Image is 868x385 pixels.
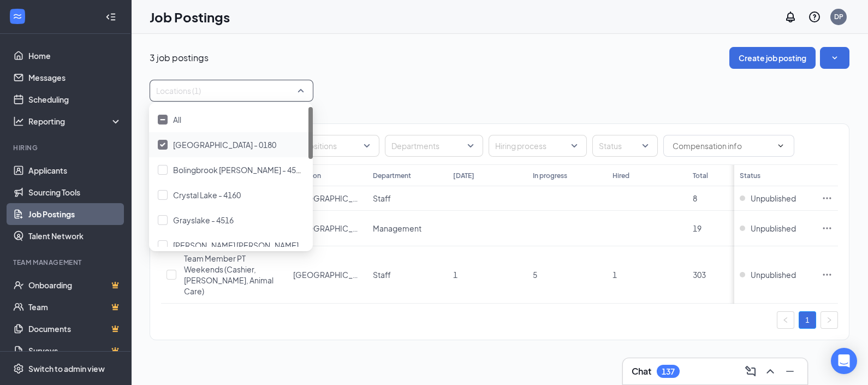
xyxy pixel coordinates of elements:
svg: Collapse [105,11,116,22]
div: Bolingbrook Weber - 4515 [149,157,313,182]
div: Hiring [13,143,120,152]
a: SurveysCrown [28,340,122,362]
span: [GEOGRAPHIC_DATA] - 0180 [293,270,396,280]
a: DocumentsCrown [28,318,122,340]
svg: SmallChevronDown [829,52,840,63]
input: Compensation info [673,140,772,152]
button: SmallChevronDown [820,47,849,69]
span: right [826,317,833,323]
span: [GEOGRAPHIC_DATA] - 0180 [173,140,276,150]
svg: QuestionInfo [808,10,821,23]
span: left [782,317,789,323]
a: Home [28,45,122,67]
span: 1 [613,270,617,280]
a: OnboardingCrown [28,274,122,296]
th: Status [734,164,816,186]
div: Bolingbrook - 0180 [149,132,313,157]
h1: Job Postings [150,8,230,26]
svg: ComposeMessage [744,365,757,378]
div: Open Intercom Messenger [831,348,857,374]
td: Bolingbrook - 0180 [288,246,367,304]
div: Team Management [13,258,120,267]
svg: Notifications [784,10,797,23]
div: All [149,107,313,132]
th: Hired [607,164,687,186]
li: Next Page [821,311,838,329]
span: 1 [453,270,457,280]
span: [GEOGRAPHIC_DATA] - 0180 [293,223,396,233]
svg: Analysis [13,116,24,127]
button: Minimize [781,363,799,380]
span: [PERSON_NAME] [PERSON_NAME] - 4196 [173,240,322,250]
th: Total [687,164,767,186]
span: Unpublished [751,269,796,280]
a: Sourcing Tools [28,181,122,203]
div: Department [373,171,411,180]
th: In progress [527,164,607,186]
a: Talent Network [28,225,122,247]
li: 1 [799,311,816,329]
div: Grayslake - 4516 [149,208,313,233]
p: 3 job postings [150,52,209,64]
a: Applicants [28,159,122,181]
div: Homer Glen - 4196 [149,233,313,258]
svg: WorkstreamLogo [12,11,23,22]
button: Create job posting [729,47,816,69]
span: Staff [373,193,391,203]
span: Team Member PT Weekends (Cashier, [PERSON_NAME], Animal Care) [184,253,274,296]
h3: Chat [632,365,651,377]
span: 5 [533,270,537,280]
td: Management [367,211,447,246]
td: Staff [367,186,447,211]
svg: Minimize [783,365,796,378]
span: Staff [373,270,391,280]
div: Crystal Lake - 4160 [149,182,313,208]
span: Unpublished [751,223,796,234]
a: Scheduling [28,88,122,110]
a: Messages [28,67,122,88]
svg: Ellipses [822,223,833,234]
svg: Ellipses [822,193,833,204]
div: Switch to admin view [28,363,105,374]
a: Job Postings [28,203,122,225]
svg: ChevronDown [776,141,785,150]
svg: ChevronUp [764,365,777,378]
button: left [777,311,794,329]
span: All [173,115,181,125]
td: Bolingbrook - 0180 [288,186,367,211]
span: 8 [693,193,697,203]
img: checkbox [160,119,165,121]
button: ComposeMessage [742,363,759,380]
button: right [821,311,838,329]
a: 1 [799,312,816,328]
span: Crystal Lake - 4160 [173,190,241,200]
div: DP [834,12,843,21]
button: ChevronUp [762,363,779,380]
td: Bolingbrook - 0180 [288,211,367,246]
div: 137 [662,367,675,376]
span: 19 [693,223,701,233]
span: Unpublished [751,193,796,204]
svg: Ellipses [822,269,833,280]
span: 303 [693,270,706,280]
svg: Settings [13,363,24,374]
span: Management [373,223,421,233]
th: [DATE] [448,164,527,186]
div: Reporting [28,116,122,127]
span: [GEOGRAPHIC_DATA] - 0180 [293,193,396,203]
span: Grayslake - 4516 [173,215,234,225]
span: Bolingbrook [PERSON_NAME] - 4515 [173,165,305,175]
li: Previous Page [777,311,794,329]
img: checkbox [160,143,165,147]
a: TeamCrown [28,296,122,318]
td: Staff [367,246,447,304]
